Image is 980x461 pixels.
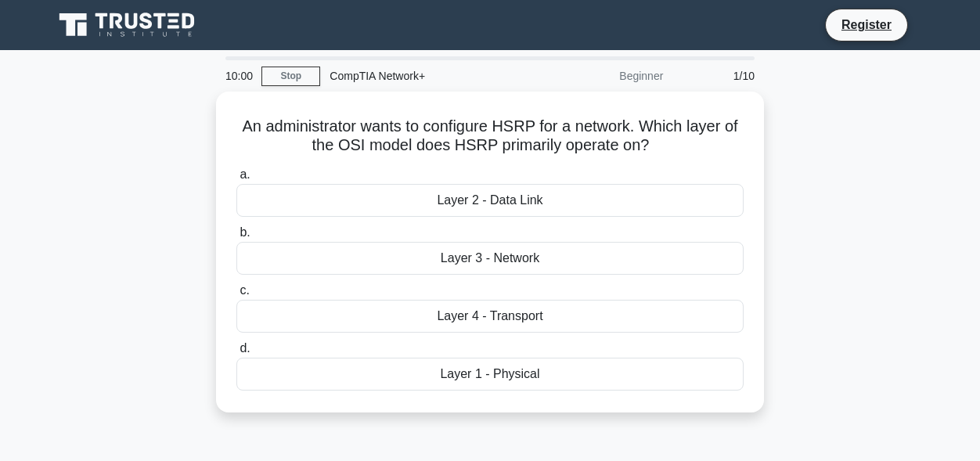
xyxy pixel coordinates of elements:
div: Layer 3 - Network [236,242,744,275]
a: Register [832,15,901,34]
div: Layer 2 - Data Link [236,184,744,217]
div: Layer 1 - Physical [236,358,744,391]
div: Layer 4 - Transport [236,300,744,333]
span: c. [240,283,249,297]
div: CompTIA Network+ [320,60,535,92]
div: Beginner [535,60,672,92]
a: Stop [261,67,320,86]
span: a. [240,167,250,181]
h5: An administrator wants to configure HSRP for a network. Which layer of the OSI model does HSRP pr... [235,117,745,156]
span: d. [240,341,250,355]
div: 10:00 [216,60,261,92]
span: b. [240,225,250,239]
div: 1/10 [672,60,764,92]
